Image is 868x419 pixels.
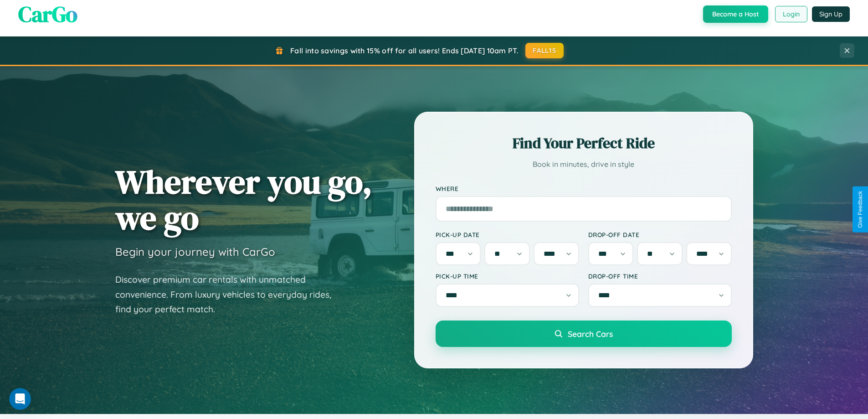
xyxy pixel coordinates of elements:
button: Search Cars [436,321,732,347]
label: Pick-up Time [436,272,579,280]
button: FALL15 [525,43,564,58]
p: Book in minutes, drive in style [436,158,732,171]
span: Fall into savings with 15% off for all users! Ends [DATE] 10am PT. [290,46,519,55]
label: Drop-off Time [588,272,732,280]
h1: Wherever you go, we go [115,164,372,236]
div: Give Feedback [857,191,863,228]
h3: Begin your journey with CarGo [115,245,275,259]
label: Drop-off Date [588,231,732,238]
label: Pick-up Date [436,231,579,238]
button: Become a Host [703,5,768,23]
button: Login [775,6,807,22]
h2: Find Your Perfect Ride [436,133,732,153]
p: Discover premium car rentals with unmatched convenience. From luxury vehicles to everyday rides, ... [115,272,343,317]
iframe: Intercom live chat [9,388,31,410]
label: Where [436,185,732,192]
button: Sign Up [812,6,850,22]
span: Search Cars [568,329,613,339]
